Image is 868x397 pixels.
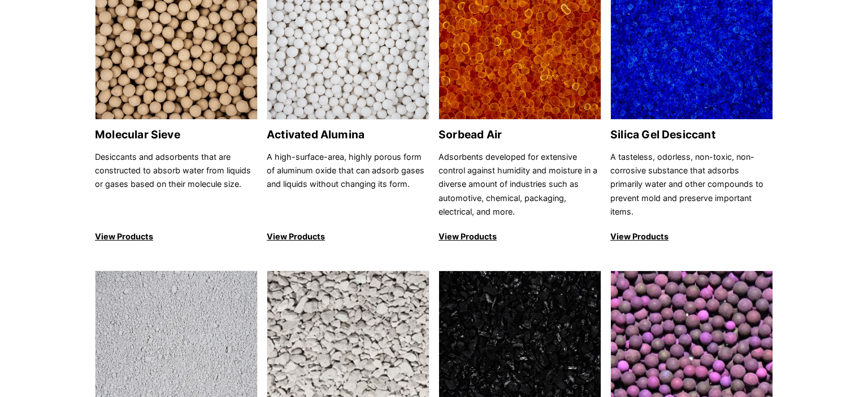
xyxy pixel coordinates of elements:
p: A tasteless, odorless, non-toxic, non-corrosive substance that adsorbs primarily water and other ... [610,150,773,219]
p: A high-surface-area, highly porous form of aluminum oxide that can adsorb gases and liquids witho... [267,150,429,219]
p: View Products [267,230,429,243]
p: View Products [439,230,601,243]
h2: Molecular Sieve [95,128,258,141]
p: View Products [610,230,773,243]
p: Desiccants and adsorbents that are constructed to absorb water from liquids or gases based on the... [95,150,258,219]
p: Adsorbents developed for extensive control against humidity and moisture in a diverse amount of i... [439,150,601,219]
h2: Silica Gel Desiccant [610,128,773,141]
h2: Activated Alumina [267,128,429,141]
h2: Sorbead Air [439,128,601,141]
p: View Products [95,230,258,243]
